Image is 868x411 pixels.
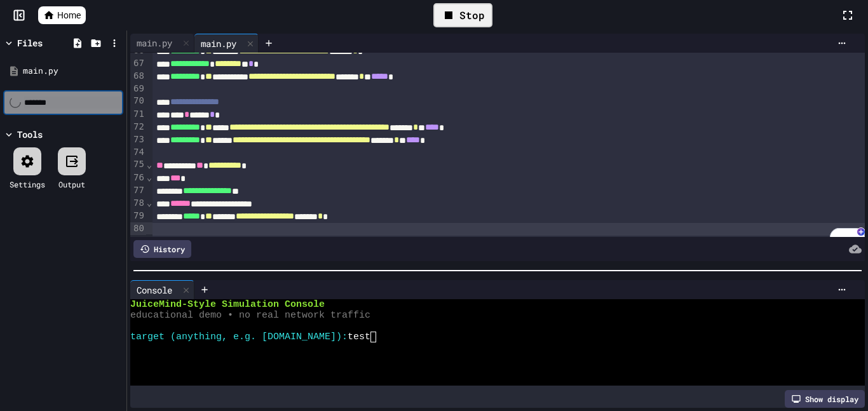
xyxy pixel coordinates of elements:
[130,108,146,121] div: 71
[130,158,146,171] div: 75
[130,222,146,235] div: 80
[130,95,146,107] div: 70
[130,172,146,184] div: 76
[38,6,86,24] a: Home
[130,210,146,222] div: 79
[10,179,45,190] div: Settings
[130,310,370,321] span: educational demo • no real network traffic
[130,34,194,53] div: main.py
[194,34,259,53] div: main.py
[130,184,146,197] div: 77
[130,332,348,342] span: target (anything, e.g. [DOMAIN_NAME]):
[130,235,146,248] div: 81
[146,172,153,182] span: Fold line
[57,9,81,22] span: Home
[130,121,146,133] div: 72
[23,65,122,77] div: main.py
[146,198,153,208] span: Fold line
[130,70,146,83] div: 68
[146,159,153,170] span: Fold line
[130,57,146,70] div: 67
[130,299,325,310] span: JuiceMind-Style Simulation Console
[58,179,85,190] div: Output
[130,36,179,50] div: main.py
[130,133,146,146] div: 73
[130,283,179,297] div: Console
[433,3,492,27] div: Stop
[133,240,191,258] div: History
[348,332,370,342] span: test
[785,390,865,408] div: Show display
[130,83,146,95] div: 69
[194,37,243,50] div: main.py
[17,36,43,50] div: Files
[130,197,146,210] div: 78
[17,128,43,141] div: Tools
[130,280,194,299] div: Console
[130,146,146,159] div: 74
